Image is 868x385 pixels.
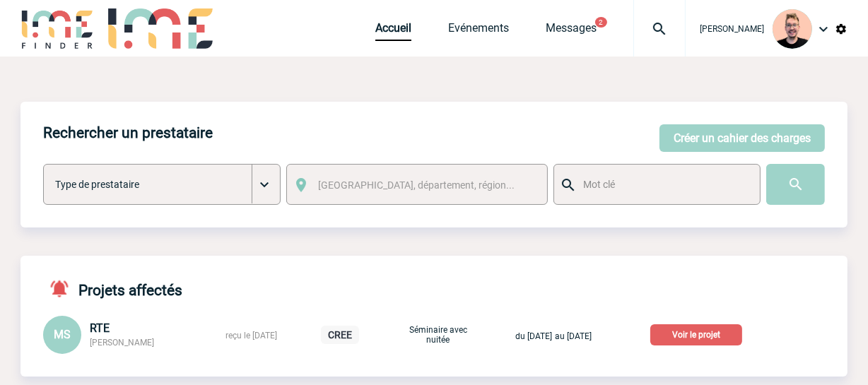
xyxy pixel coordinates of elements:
p: Séminaire avec nuitée [403,325,474,345]
input: Mot clé [580,175,747,194]
p: CREE [321,326,359,344]
a: Evénements [448,21,509,41]
h4: Projets affectés [43,278,182,299]
input: Submit [766,164,825,205]
img: IME-Finder [20,8,94,49]
span: [GEOGRAPHIC_DATA], département, région... [318,179,515,191]
img: 129741-1.png [773,9,812,49]
h4: Rechercher un prestataire [43,124,213,141]
span: du [DATE] [515,331,552,341]
span: [PERSON_NAME] [700,24,764,34]
p: Voir le projet [650,324,742,345]
img: notifications-active-24-px-r.png [49,278,78,299]
span: [PERSON_NAME] [90,338,154,348]
a: Accueil [375,21,411,41]
span: au [DATE] [555,331,592,341]
a: Messages [546,21,597,41]
span: MS [54,328,71,341]
span: RTE [90,321,110,335]
a: Voir le projet [650,327,748,340]
span: reçu le [DATE] [225,331,277,340]
button: 2 [595,17,607,28]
